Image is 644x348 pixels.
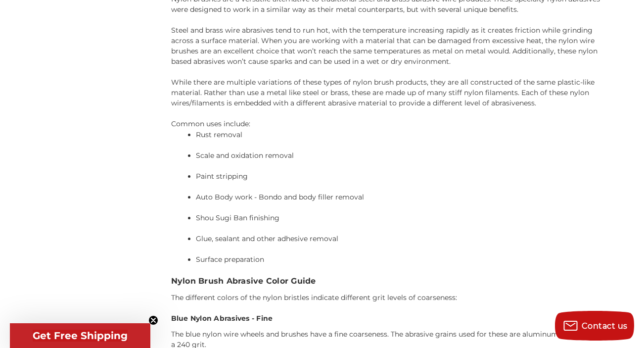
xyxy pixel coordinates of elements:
p: Common uses include: [171,119,601,129]
p: The different colors of the nylon bristles indicate different grit levels of coarseness: [171,293,601,303]
p: Scale and oxidation removal [196,150,601,161]
span: Contact us [582,321,628,331]
div: Get Free ShippingClose teaser [10,323,150,348]
p: Steel and brass wire abrasives tend to run hot, with the temperature increasing rapidly as it cre... [171,25,601,67]
button: Close teaser [148,315,158,325]
p: Rust removal [196,130,601,140]
span: Get Free Shipping [33,330,128,342]
p: Auto Body work - Bondo and body filler removal [196,192,601,202]
h4: Blue Nylon Abrasives - Fine [171,313,601,324]
p: Paint stripping [196,171,601,182]
p: Shou Sugi Ban finishing [196,213,601,223]
p: Glue, sealant and other adhesive removal [196,234,601,244]
button: Contact us [555,311,634,341]
h3: Nylon Brush Abrasive Color Guide [171,275,601,287]
p: While there are multiple variations of these types of nylon brush products, they are all construc... [171,77,601,108]
p: Surface preparation [196,254,601,265]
